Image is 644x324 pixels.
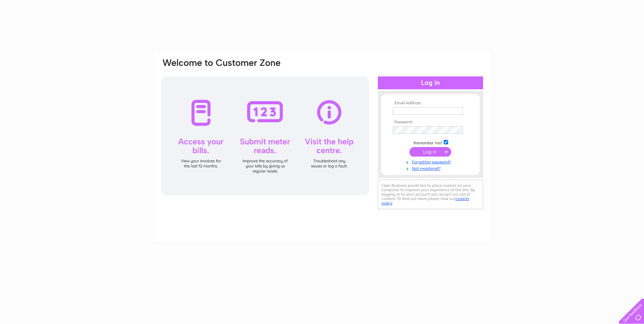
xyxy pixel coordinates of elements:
[393,165,470,171] a: Not registered?
[409,147,451,157] input: Submit
[391,101,470,106] th: Email Address:
[391,120,470,125] th: Password:
[382,196,469,205] a: cookies policy
[391,139,470,146] td: Remember me?
[378,180,483,209] div: Clear Business would like to place cookies on your computer to improve your experience of the sit...
[393,158,470,165] a: Forgotten password?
